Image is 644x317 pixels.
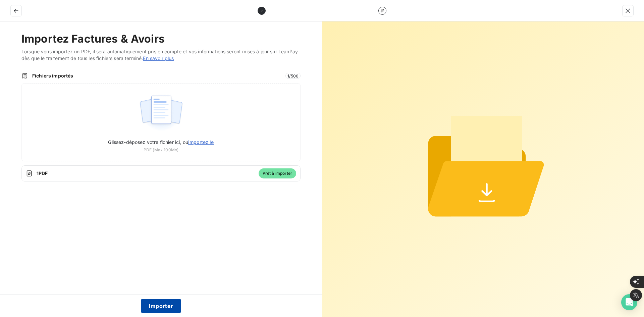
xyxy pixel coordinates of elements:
[285,73,301,79] span: 1 / 500
[621,294,637,310] div: Open Intercom Messenger
[37,170,255,177] span: 1 PDF
[139,92,183,135] img: illustration
[259,168,296,178] span: Prêt à importer
[188,139,214,145] span: importez le
[21,32,301,46] h2: Importez Factures & Avoirs
[21,48,301,62] span: Lorsque vous importez un PDF, il sera automatiquement pris en compte et vos informations seront m...
[144,147,178,153] span: PDF (Max 100Mo)
[141,299,181,313] button: Importer
[108,139,214,145] span: Glissez-déposez votre fichier ici, ou
[143,55,174,61] a: En savoir plus
[32,72,281,79] span: Fichiers importés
